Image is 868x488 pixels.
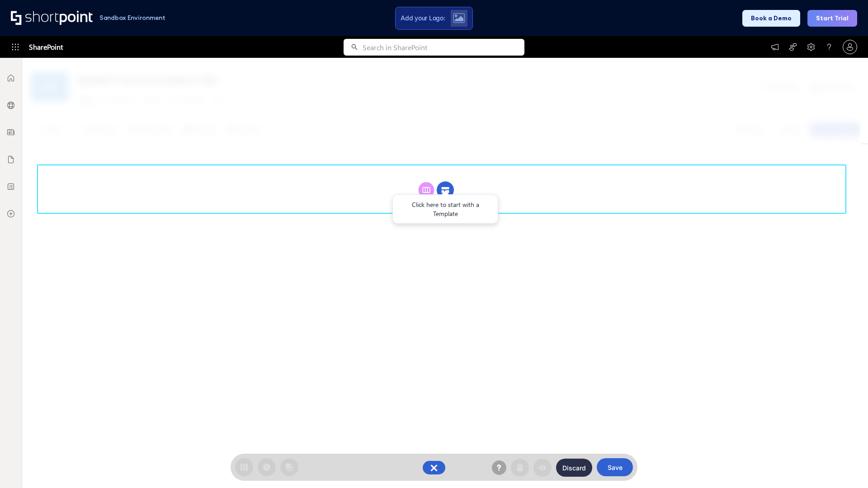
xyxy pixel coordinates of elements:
span: SharePoint [29,36,63,58]
img: Upload logo [453,13,465,23]
input: Search in SharePoint [363,39,524,56]
h1: Sandbox Environment [99,15,165,20]
button: Discard [556,459,592,477]
button: Save [597,458,633,476]
button: Start Trial [807,10,857,27]
span: Add your Logo: [401,14,445,22]
button: Book a Demo [742,10,800,27]
iframe: Chat Widget [823,445,868,488]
